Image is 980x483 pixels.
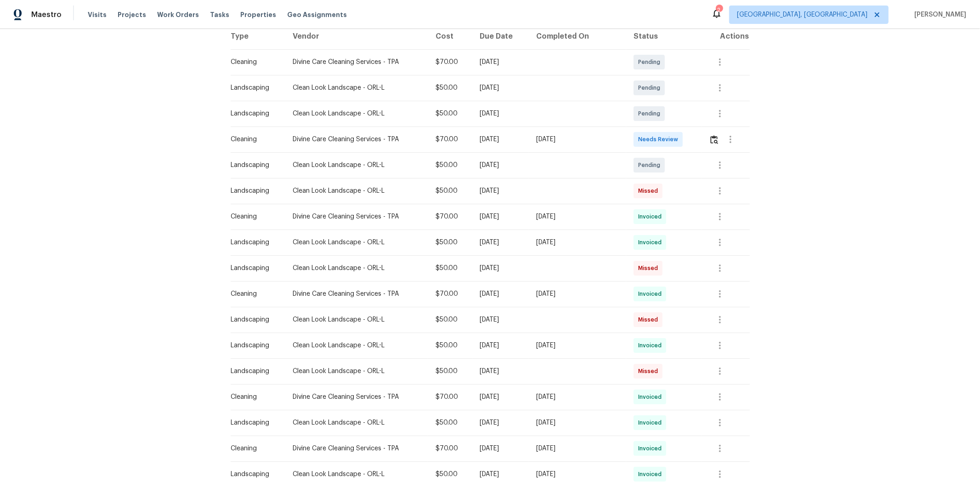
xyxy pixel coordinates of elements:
th: Type [231,23,286,49]
span: Geo Assignments [287,10,347,19]
div: [DATE] [480,83,521,92]
div: Cleaning [231,57,278,67]
img: Review Icon [710,135,718,144]
div: Cleaning [231,135,278,144]
div: $50.00 [436,418,465,427]
div: Clean Look Landscape - ORL-L [293,161,421,170]
div: Landscaping [231,186,278,195]
div: $50.00 [436,186,465,195]
div: Landscaping [231,161,278,170]
span: Pending [638,109,664,118]
div: $70.00 [436,392,465,402]
div: [DATE] [480,161,521,170]
span: Invoiced [638,392,665,402]
div: [DATE] [480,418,521,427]
div: Landscaping [231,315,278,324]
span: Properties [240,10,276,19]
div: [DATE] [536,212,619,221]
div: Cleaning [231,212,278,221]
div: [DATE] [480,135,521,144]
div: Divine Care Cleaning Services - TPA [293,289,421,299]
div: Divine Care Cleaning Services - TPA [293,392,421,402]
div: [DATE] [536,470,619,479]
div: [DATE] [480,367,521,376]
div: [DATE] [480,109,521,118]
div: Landscaping [231,83,278,92]
span: Pending [638,161,664,170]
div: Cleaning [231,444,278,453]
div: $50.00 [436,109,465,118]
div: Clean Look Landscape - ORL-L [293,315,421,324]
span: Invoiced [638,212,665,221]
span: Invoiced [638,289,665,299]
div: $50.00 [436,315,465,324]
div: $50.00 [436,83,465,92]
div: Landscaping [231,367,278,376]
span: Missed [638,186,662,195]
span: Pending [638,57,664,67]
th: Vendor [285,23,428,49]
div: [DATE] [536,444,619,453]
div: Divine Care Cleaning Services - TPA [293,212,421,221]
div: [DATE] [480,470,521,479]
div: Clean Look Landscape - ORL-L [293,238,421,247]
div: Landscaping [231,264,278,273]
div: [DATE] [480,212,521,221]
div: Landscaping [231,418,278,427]
span: Visits [88,10,107,19]
div: $70.00 [436,289,465,299]
span: Work Orders [157,10,199,19]
div: Divine Care Cleaning Services - TPA [293,135,421,144]
div: Cleaning [231,289,278,299]
div: Landscaping [231,109,278,118]
th: Status [626,23,702,49]
div: $70.00 [436,444,465,453]
span: Missed [638,264,662,273]
div: [DATE] [536,392,619,402]
th: Actions [702,23,749,49]
div: [DATE] [480,392,521,402]
div: [DATE] [480,264,521,273]
span: Invoiced [638,418,665,427]
div: Clean Look Landscape - ORL-L [293,186,421,195]
button: Review Icon [709,128,719,150]
div: $50.00 [436,161,465,170]
div: $50.00 [436,341,465,350]
div: Divine Care Cleaning Services - TPA [293,57,421,67]
span: Maestro [31,10,62,19]
div: Clean Look Landscape - ORL-L [293,341,421,350]
div: [DATE] [536,135,619,144]
div: Clean Look Landscape - ORL-L [293,418,421,427]
div: $50.00 [436,470,465,479]
span: [PERSON_NAME] [911,10,966,19]
span: Invoiced [638,470,665,479]
div: Clean Look Landscape - ORL-L [293,367,421,376]
th: Cost [428,23,472,49]
div: $70.00 [436,57,465,67]
div: [DATE] [480,444,521,453]
div: [DATE] [480,186,521,195]
div: Landscaping [231,470,278,479]
span: Invoiced [638,341,665,350]
span: Invoiced [638,238,665,247]
div: [DATE] [536,418,619,427]
div: $50.00 [436,238,465,247]
div: [DATE] [480,57,521,67]
div: Clean Look Landscape - ORL-L [293,83,421,92]
div: [DATE] [480,289,521,299]
span: Pending [638,83,664,92]
span: Tasks [210,11,229,18]
div: Landscaping [231,238,278,247]
th: Completed On [529,23,626,49]
span: Missed [638,367,662,376]
div: [DATE] [480,315,521,324]
div: Clean Look Landscape - ORL-L [293,264,421,273]
div: [DATE] [536,341,619,350]
div: Divine Care Cleaning Services - TPA [293,444,421,453]
div: Clean Look Landscape - ORL-L [293,470,421,479]
span: Needs Review [638,135,682,144]
span: Projects [118,10,146,19]
div: $50.00 [436,264,465,273]
div: $50.00 [436,367,465,376]
span: [GEOGRAPHIC_DATA], [GEOGRAPHIC_DATA] [737,10,867,19]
